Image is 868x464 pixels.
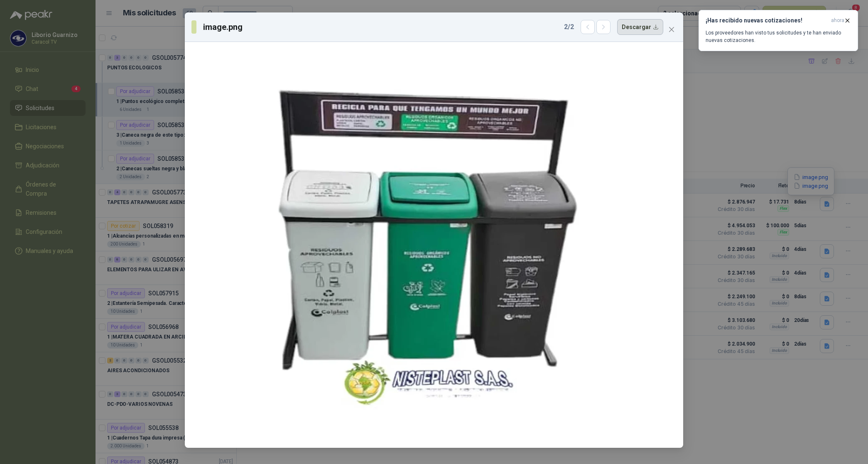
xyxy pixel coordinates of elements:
[706,29,851,44] p: Los proveedores han visto tus solicitudes y te han enviado nuevas cotizaciones.
[831,17,844,24] span: ahora
[665,23,678,36] button: Close
[564,22,574,32] span: 2 / 2
[699,10,858,51] button: ¡Has recibido nuevas cotizaciones!ahora Los proveedores han visto tus solicitudes y te han enviad...
[617,19,663,35] button: Descargar
[668,26,675,33] span: close
[203,21,244,33] h3: image.png
[706,17,828,24] h3: ¡Has recibido nuevas cotizaciones!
